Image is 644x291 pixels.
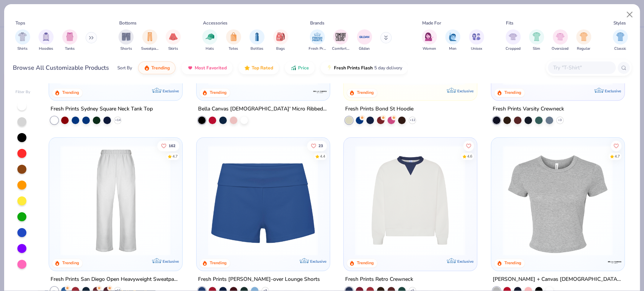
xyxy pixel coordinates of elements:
div: filter for Unisex [469,29,484,52]
span: Shirts [17,46,28,52]
div: filter for Bags [273,29,288,52]
div: 4.4 [320,153,325,159]
span: Most Favorited [195,65,227,71]
div: 4.6 [467,153,472,159]
button: Like [463,140,474,151]
button: filter button [529,29,544,52]
button: filter button [506,29,521,52]
img: Bella + Canvas logo [607,254,622,269]
div: filter for Comfort Colors [332,29,349,52]
img: TopRated.gif [244,65,250,71]
button: filter button [273,29,288,52]
span: Exclusive [163,259,179,263]
button: Trending [138,61,175,74]
div: 4.7 [172,153,178,159]
span: + 12 [410,118,415,122]
button: Fresh Prints Flash5 day delivery [321,61,408,74]
span: Bottles [251,46,263,52]
button: filter button [422,29,437,52]
img: Gildan Image [359,31,370,43]
img: flash.gif [326,65,332,71]
div: filter for Slim [529,29,544,52]
img: Bags Image [276,32,284,41]
span: Exclusive [163,88,179,93]
div: filter for Sweatpants [141,29,158,52]
span: Tanks [65,46,75,52]
img: Slim Image [532,32,541,41]
div: Fresh Prints Sydney Square Neck Tank Top [51,104,153,113]
button: filter button [552,29,569,52]
button: filter button [166,29,181,52]
span: Price [298,65,309,71]
img: Regular Image [579,32,588,41]
div: filter for Regular [576,29,591,52]
button: filter button [469,29,484,52]
input: Try "T-Shirt" [552,63,610,72]
div: Fresh Prints Bond St Hoodie [345,104,413,113]
div: filter for Cropped [506,29,521,52]
div: filter for Totes [226,29,241,52]
img: most_fav.gif [187,65,193,71]
img: Oversized Image [556,32,564,41]
img: Hats Image [206,32,214,41]
div: Fresh Prints [PERSON_NAME]-over Lounge Shorts [198,274,320,284]
div: Fits [506,20,513,26]
span: Exclusive [310,259,326,263]
span: Oversized [552,46,569,52]
div: Tops [15,20,25,26]
button: filter button [576,29,591,52]
div: Fresh Prints Varsity Crewneck [493,104,564,113]
button: Like [157,140,179,151]
div: 4.7 [615,153,620,159]
span: Hoodies [39,46,53,52]
span: Exclusive [604,88,621,93]
span: Fresh Prints [309,46,326,52]
div: Accessories [203,20,227,26]
span: Hats [206,46,214,52]
span: Gildan [359,46,370,52]
button: filter button [15,29,30,52]
img: Cropped Image [509,32,517,41]
img: Bella + Canvas logo [312,84,327,99]
img: Hoodies Image [42,32,50,41]
span: Sweatpants [141,46,158,52]
div: filter for Women [422,29,437,52]
div: Brands [310,20,324,26]
button: Top Rated [238,61,279,74]
span: Slim [533,46,540,52]
div: filter for Hoodies [38,29,54,52]
button: Like [611,140,621,151]
button: filter button [332,29,349,52]
span: Exclusive [457,88,473,93]
img: df5250ff-6f61-4206-a12c-24931b20f13c [57,145,174,255]
img: Women Image [425,32,433,41]
div: filter for Bottles [249,29,264,52]
img: Sweatpants Image [146,32,154,41]
button: Price [285,61,315,74]
img: aa15adeb-cc10-480b-b531-6e6e449d5067 [499,145,616,255]
div: filter for Shorts [118,29,134,52]
span: + 3 [558,118,562,122]
span: Bags [276,46,285,52]
button: Close [622,8,637,22]
span: Exclusive [457,259,473,263]
button: Most Favorited [181,61,232,74]
div: filter for Hats [202,29,217,52]
img: 3abb6cdb-110e-4e18-92a0-dbcd4e53f056 [351,145,469,255]
button: filter button [118,29,134,52]
div: filter for Gildan [357,29,372,52]
button: filter button [309,29,326,52]
span: Unisex [471,46,482,52]
div: filter for Tanks [62,29,77,52]
span: 23 [318,144,323,147]
span: Totes [229,46,238,52]
img: Shorts Image [122,32,131,41]
span: + 14 [115,118,121,122]
button: filter button [226,29,241,52]
span: Women [423,46,436,52]
div: Bella Canvas [DEMOGRAPHIC_DATA]' Micro Ribbed Scoop Tank [198,104,328,113]
button: filter button [202,29,217,52]
img: Skirts Image [169,32,178,41]
img: Classic Image [616,32,625,41]
img: Unisex Image [472,32,481,41]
